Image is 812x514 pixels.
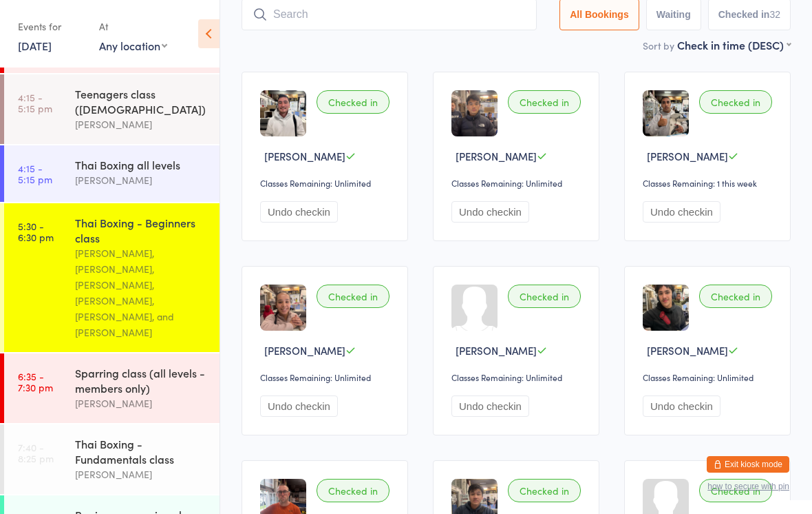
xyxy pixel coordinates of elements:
div: [PERSON_NAME], [PERSON_NAME], [PERSON_NAME], [PERSON_NAME], [PERSON_NAME], and [PERSON_NAME] [75,245,208,340]
button: Undo checkin [451,395,529,417]
label: Sort by [643,39,674,52]
a: 4:15 -5:15 pmThai Boxing all levels[PERSON_NAME] [4,145,220,202]
time: 4:15 - 5:15 pm [18,92,52,114]
div: [PERSON_NAME] [75,116,208,132]
img: image1719483869.png [451,90,498,136]
div: Classes Remaining: Unlimited [643,371,776,383]
span: [PERSON_NAME] [456,343,537,358]
button: Undo checkin [643,201,720,223]
div: At [99,15,167,38]
button: Undo checkin [260,395,338,417]
div: Classes Remaining: 1 this week [643,177,776,189]
time: 6:35 - 7:30 pm [18,371,53,393]
span: [PERSON_NAME] [264,343,345,358]
div: [PERSON_NAME] [75,466,208,482]
img: image1725352167.png [643,90,689,136]
button: Undo checkin [260,201,338,223]
div: Thai Boxing - Beginners class [75,215,208,245]
div: Checked in [699,90,772,114]
span: [PERSON_NAME] [264,149,345,163]
a: [DATE] [18,38,52,53]
button: Undo checkin [643,395,720,417]
div: Checked in [699,285,772,308]
time: 5:30 - 6:30 pm [18,220,54,243]
div: Thai Boxing all levels [75,157,208,172]
div: Checked in [508,285,581,308]
button: Undo checkin [451,201,529,223]
time: 7:40 - 8:25 pm [18,442,54,464]
div: Check in time (DESC) [677,37,791,52]
img: image1719828781.png [643,285,689,331]
span: [PERSON_NAME] [647,149,728,163]
span: [PERSON_NAME] [647,343,728,358]
time: 4:15 - 5:15 pm [18,163,52,185]
div: Classes Remaining: Unlimited [451,177,585,189]
div: Any location [99,38,167,53]
div: Teenagers class ([DEMOGRAPHIC_DATA]) [75,86,208,116]
div: Thai Boxing - Fundamentals class [75,436,208,466]
div: 32 [769,9,780,20]
div: [PERSON_NAME] [75,172,208,188]
span: [PERSON_NAME] [456,149,537,163]
a: 6:35 -7:30 pmSparring class (all levels - members only)[PERSON_NAME] [4,353,220,423]
button: how to secure with pin [707,482,789,491]
a: 4:15 -5:15 pmTeenagers class ([DEMOGRAPHIC_DATA])[PERSON_NAME] [4,74,220,144]
div: Sparring class (all levels - members only) [75,365,208,395]
div: Classes Remaining: Unlimited [451,371,585,383]
div: Events for [18,15,85,38]
div: Checked in [317,90,389,114]
div: Classes Remaining: Unlimited [260,371,394,383]
div: Checked in [317,285,389,308]
a: 7:40 -8:25 pmThai Boxing - Fundamentals class[PERSON_NAME] [4,424,220,494]
img: image1719827438.png [260,90,306,136]
div: Checked in [317,479,389,502]
div: Classes Remaining: Unlimited [260,177,394,189]
div: Checked in [699,479,772,502]
div: [PERSON_NAME] [75,395,208,411]
button: Exit kiosk mode [707,456,789,473]
img: image1719481304.png [260,285,306,331]
a: 5:30 -6:30 pmThai Boxing - Beginners class[PERSON_NAME], [PERSON_NAME], [PERSON_NAME], [PERSON_NA... [4,203,220,352]
div: Checked in [508,479,581,502]
div: Checked in [508,90,581,114]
